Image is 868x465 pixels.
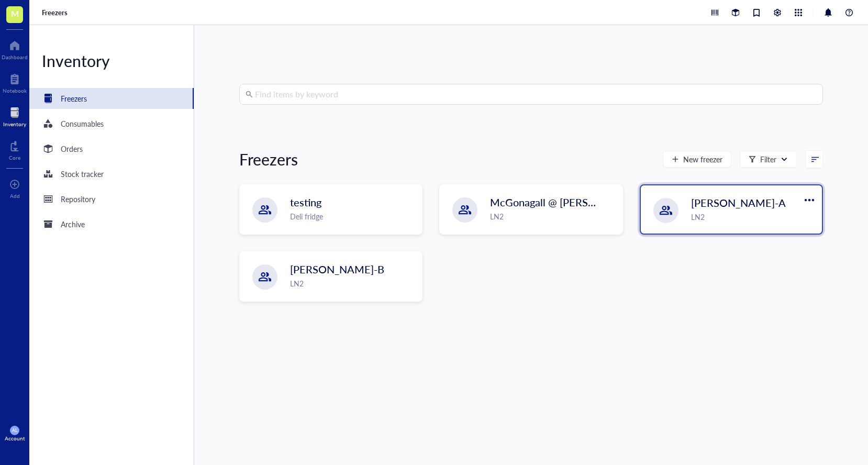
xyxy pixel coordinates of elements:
[2,37,28,60] a: Dashboard
[663,151,731,168] button: New freezer
[290,195,321,209] span: testing
[29,88,194,109] a: Freezers
[29,138,194,159] a: Orders
[3,87,27,94] div: Notebook
[9,138,20,161] a: Core
[29,50,194,71] div: Inventory
[9,154,20,161] div: Core
[29,189,194,209] a: Repository
[29,214,194,235] a: Archive
[239,149,298,170] div: Freezers
[691,211,816,223] div: LN2
[3,104,26,127] a: Inventory
[290,278,416,289] div: LN2
[12,428,17,433] span: AL
[61,218,85,230] div: Archive
[61,143,83,154] div: Orders
[29,113,194,134] a: Consumables
[10,193,20,199] div: Add
[490,211,616,222] div: LN2
[61,193,95,205] div: Repository
[290,262,384,276] span: [PERSON_NAME]-B
[61,168,104,180] div: Stock tracker
[29,163,194,184] a: Stock tracker
[11,7,19,20] span: M
[5,435,25,441] div: Account
[3,71,27,94] a: Notebook
[490,195,643,209] span: McGonagall @ [PERSON_NAME]
[683,155,722,163] span: New freezer
[61,118,104,129] div: Consumables
[760,153,776,165] div: Filter
[3,121,26,127] div: Inventory
[2,54,28,60] div: Dashboard
[691,195,786,210] span: [PERSON_NAME]-A
[42,8,70,17] a: Freezers
[290,211,416,222] div: Deli fridge
[61,93,87,104] div: Freezers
